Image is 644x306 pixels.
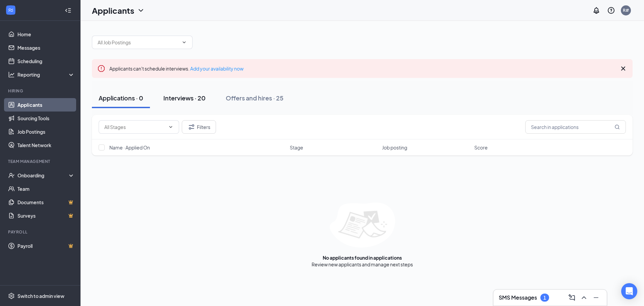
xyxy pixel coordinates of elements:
[607,6,615,14] svg: QuestionInfo
[168,124,173,130] svg: ChevronDown
[290,144,303,151] span: Stage
[323,254,402,261] div: No applicants found in applications
[104,123,165,131] input: All Stages
[619,64,627,73] svg: Cross
[65,7,71,14] svg: Collapse
[623,7,629,13] div: R#
[8,172,15,179] svg: UserCheck
[8,229,73,235] div: Payroll
[97,64,105,73] svg: Error
[543,295,546,301] div: 1
[17,182,75,195] a: Team
[8,88,73,94] div: Hiring
[17,195,75,209] a: DocumentsCrown
[109,65,244,72] span: Applicants can't schedule interviews.
[592,294,600,302] svg: Minimize
[8,293,15,299] svg: Settings
[17,209,75,222] a: SurveysCrown
[17,71,75,78] div: Reporting
[592,6,600,14] svg: Notifications
[17,138,75,152] a: Talent Network
[579,292,589,303] button: ChevronUp
[182,120,216,134] button: Filter Filters
[591,292,601,303] button: Minimize
[17,112,75,125] a: Sourcing Tools
[382,144,407,151] span: Job posting
[567,292,577,303] button: ComposeMessage
[17,98,75,112] a: Applicants
[499,294,537,301] h3: SMS Messages
[8,159,73,164] div: Team Management
[330,203,395,248] img: empty-state
[17,41,75,54] a: Messages
[474,144,488,151] span: Score
[17,239,75,253] a: PayrollCrown
[99,94,143,102] div: Applications · 0
[181,40,187,45] svg: ChevronDown
[190,65,244,72] a: Add your availability now
[17,54,75,68] a: Scheduling
[92,5,134,16] h1: Applicants
[568,294,576,302] svg: ComposeMessage
[137,6,145,14] svg: ChevronDown
[580,294,588,302] svg: ChevronUp
[17,28,75,41] a: Home
[7,7,14,13] svg: WorkstreamLogo
[614,124,620,130] svg: MagnifyingGlass
[525,120,626,134] input: Search in applications
[312,261,413,268] div: Review new applicants and manage next steps
[187,123,196,131] svg: Filter
[17,293,64,299] div: Switch to admin view
[109,144,150,151] span: Name · Applied On
[17,172,69,179] div: Onboarding
[226,94,283,102] div: Offers and hires · 25
[621,283,637,299] div: Open Intercom Messenger
[98,39,179,46] input: All Job Postings
[8,71,15,78] svg: Analysis
[17,125,75,138] a: Job Postings
[163,94,206,102] div: Interviews · 20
